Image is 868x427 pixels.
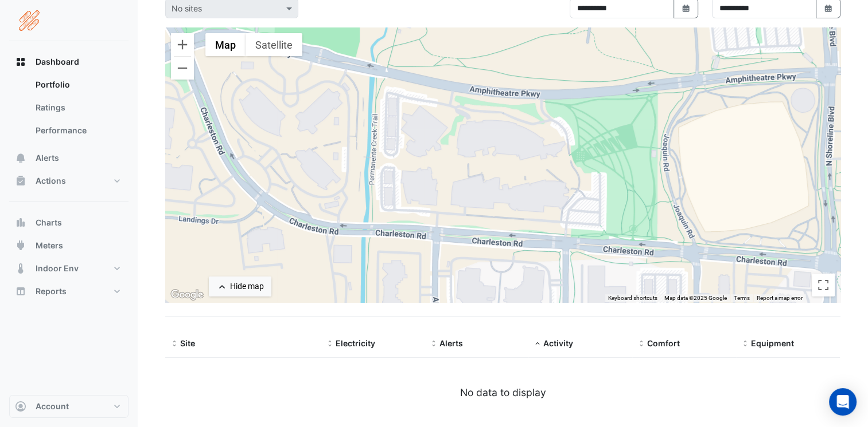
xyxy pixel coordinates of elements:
app-icon: Reports [15,286,26,297]
button: Toggle fullscreen view [812,274,835,296]
button: Dashboard [9,50,129,73]
span: Meters [36,240,63,251]
span: Alerts [36,152,59,164]
button: Keyboard shortcuts [608,294,657,302]
button: Zoom out [171,57,194,80]
button: Show street map [205,33,246,56]
span: Comfort [647,338,680,348]
button: Actions [9,169,129,192]
span: Actions [36,175,66,187]
div: Dashboard [9,73,129,147]
button: Charts [9,211,129,234]
a: Terms (opens in new tab) [734,295,750,301]
button: Account [9,395,129,418]
fa-icon: Select Date [823,3,834,13]
div: Open Intercom Messenger [829,388,857,416]
app-icon: Charts [15,217,26,228]
span: Indoor Env [36,263,79,274]
button: Reports [9,280,129,303]
div: No data to display [165,385,840,400]
img: Google [168,287,206,302]
button: Show satellite imagery [246,33,302,56]
button: Meters [9,234,129,257]
span: Reports [36,286,67,297]
button: Indoor Env [9,257,129,280]
app-icon: Indoor Env [15,263,26,274]
span: Electricity [336,338,375,348]
span: Charts [36,217,62,228]
button: Alerts [9,147,129,169]
span: Alerts [439,338,463,348]
button: Zoom in [171,33,194,56]
span: Map data ©2025 Google [664,295,727,301]
span: Equipment [751,338,794,348]
app-icon: Meters [15,240,26,251]
img: Company Logo [14,9,65,32]
app-icon: Dashboard [15,56,26,68]
span: Account [36,401,69,412]
a: Report a map error [757,295,803,301]
a: Open this area in Google Maps (opens a new window) [168,287,206,302]
a: Portfolio [26,73,129,96]
a: Performance [26,119,129,142]
a: Ratings [26,96,129,119]
span: Site [180,338,195,348]
button: Hide map [209,276,271,296]
fa-icon: Select Date [681,3,691,13]
app-icon: Alerts [15,152,26,164]
div: Hide map [230,280,264,292]
span: Dashboard [36,56,79,68]
app-icon: Actions [15,175,26,187]
span: Activity [543,338,573,348]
